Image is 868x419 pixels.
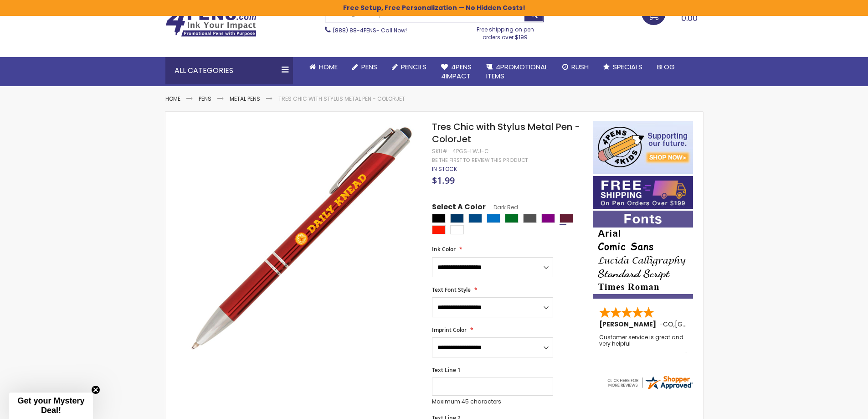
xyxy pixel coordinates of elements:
[441,62,472,81] span: 4Pens 4impact
[606,385,693,393] a: 4pens.com certificate URL
[450,214,464,223] div: Navy Blue
[650,57,682,77] a: Blog
[184,120,420,357] img: dark-red-lwj-c-standard-tres-chic-w-stylus-colorjet_1.jpg
[165,57,293,84] div: All Categories
[467,22,544,41] div: Free shipping on pen orders over $199
[165,95,180,103] a: Home
[523,214,537,223] div: Gunmetal
[432,286,471,294] span: Text Font Style
[593,211,693,299] img: font-personalization-examples
[571,62,589,72] span: Rush
[452,148,489,155] div: 4PGS-LWJ-C
[432,326,467,334] span: Imprint Color
[432,157,528,164] a: Be the first to review this product
[361,62,377,72] span: Pens
[555,57,596,77] a: Rush
[432,174,455,186] span: $1.99
[432,366,461,374] span: Text Line 1
[385,57,434,77] a: Pencils
[599,320,659,329] span: [PERSON_NAME]
[793,394,868,419] iframe: Google Customer Reviews
[596,57,650,77] a: Specials
[91,385,100,394] button: Close teaser
[230,95,260,103] a: Metal Pens
[657,62,675,72] span: Blog
[486,203,518,211] span: Dark Red
[663,320,673,329] span: CO
[165,8,257,37] img: 4Pens Custom Pens and Promotional Products
[486,62,548,81] span: 4PROMOTIONAL ITEMS
[505,214,519,223] div: Green
[613,62,642,72] span: Specials
[333,26,407,34] span: - Call Now!
[432,165,457,173] span: In stock
[432,214,446,223] div: Black
[302,57,345,77] a: Home
[17,396,84,415] span: Get your Mystery Deal!
[432,225,446,234] div: Bright Red
[319,62,338,72] span: Home
[606,374,693,391] img: 4pens.com widget logo
[479,57,555,87] a: 4PROMOTIONALITEMS
[432,398,553,405] p: Maximum 45 characters
[432,245,456,253] span: Ink Color
[9,393,93,419] div: Get your Mystery Deal!Close teaser
[432,120,580,145] span: Tres Chic with Stylus Metal Pen - ColorJet
[681,12,698,24] span: 0.00
[278,95,405,103] li: Tres Chic with Stylus Metal Pen - ColorJet
[675,320,742,329] span: [GEOGRAPHIC_DATA]
[599,334,688,354] div: Customer service is great and very helpful
[432,166,457,173] div: Availability
[432,202,486,214] span: Select A Color
[199,95,211,103] a: Pens
[487,214,500,223] div: Blue Light
[468,214,482,223] div: Ocean Blue
[593,121,693,174] img: 4pens 4 kids
[541,214,555,223] div: Purple
[432,147,449,155] strong: SKU
[450,225,464,234] div: White
[401,62,426,72] span: Pencils
[333,26,376,34] a: (888) 88-4PENS
[434,57,479,87] a: 4Pens4impact
[560,214,573,223] div: Dark Red
[593,176,693,209] img: Free shipping on orders over $199
[345,57,385,77] a: Pens
[659,320,742,329] span: - ,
